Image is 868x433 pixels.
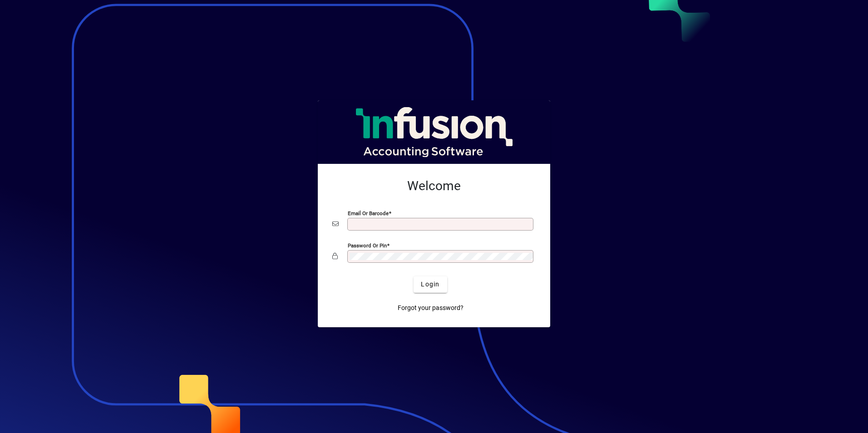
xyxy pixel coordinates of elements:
button: Login [414,276,447,293]
a: Forgot your password? [394,300,467,316]
h2: Welcome [332,178,536,194]
mat-label: Password or Pin [348,242,387,248]
span: Forgot your password? [398,303,464,313]
span: Login [421,280,439,289]
mat-label: Email or Barcode [348,210,389,216]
